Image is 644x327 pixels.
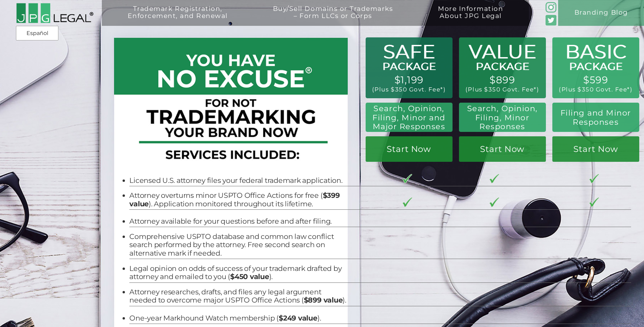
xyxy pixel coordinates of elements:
a: Trademark Registration,Enforcement, and Renewal [108,5,247,31]
li: Attorney overturns minor USPTO Office Actions for free ( ). Application monitored throughout its ... [129,191,346,208]
li: One-year Markhound Watch membership ( ). [129,314,346,323]
h2: Search, Opinion, Filing, Minor and Major Responses [369,104,448,131]
li: Attorney available for your questions before and after filing. [129,217,346,226]
li: Comprehensive USPTO database and common law conflict search performed by the attorney. Free secon... [129,233,346,258]
img: checkmark-border-3.png [589,174,599,184]
li: Legal opinion on odds of success of your trademark drafted by attorney and emailed to you ( ). [129,264,346,281]
h2: Search, Opinion, Filing, Minor Responses [464,104,541,131]
li: Attorney researches, drafts, and files any legal argument needed to overcome major USPTO Office A... [129,288,346,305]
a: More InformationAbout JPG Legal [419,5,522,31]
a: Start Now [366,136,453,162]
img: checkmark-border-3.png [490,174,499,184]
img: checkmark-border-3.png [403,197,412,207]
li: Licensed U.S. attorney files your federal trademark application. [129,176,346,185]
b: $249 value [279,314,317,322]
img: checkmark-border-3.png [490,197,499,207]
b: $899 value [304,296,343,304]
h2: Filing and Minor Responses [557,108,634,126]
a: Start Now [552,136,639,162]
a: Buy/Sell Domains or Trademarks– Form LLCs or Corps [254,5,412,31]
a: Start Now [459,136,546,162]
b: $399 value [129,191,339,208]
b: $450 value [230,272,269,281]
img: checkmark-border-3.png [589,197,599,207]
img: Twitter_Social_Icon_Rounded_Square_Color-mid-green3-90.png [546,15,556,26]
a: Español [18,27,56,39]
img: glyph-logo_May2016-green3-90.png [546,2,556,13]
img: checkmark-border-3.png [403,174,412,184]
img: 2016-logo-black-letters-3-r.png [16,3,93,24]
